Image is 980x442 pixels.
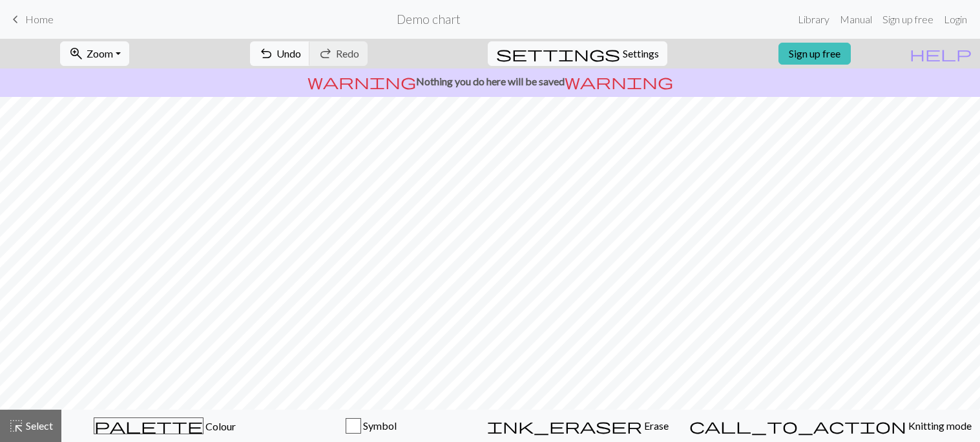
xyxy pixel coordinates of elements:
a: Home [8,8,54,30]
span: palette [94,417,203,435]
span: Settings [623,46,659,61]
span: Erase [642,419,669,432]
span: highlight_alt [8,417,24,435]
a: Login [939,6,972,32]
button: Symbol [268,410,475,442]
button: Colour [61,410,268,442]
span: Undo [276,47,301,59]
span: Select [24,419,53,432]
span: zoom_in [68,45,84,63]
span: Symbol [361,419,397,432]
span: call_to_action [689,417,906,435]
h2: Demo chart [397,12,461,26]
a: Sign up free [778,43,851,65]
button: Undo [250,41,310,66]
a: Sign up free [877,6,939,32]
button: Knitting mode [681,410,980,442]
i: Settings [496,46,620,61]
button: Zoom [60,41,129,66]
a: Manual [835,6,877,32]
span: help [910,45,972,63]
span: warning [308,72,416,90]
span: keyboard_arrow_left [8,10,23,28]
button: Erase [474,410,681,442]
p: Nothing you do here will be saved [5,74,975,89]
span: warning [565,72,673,90]
span: Zoom [87,47,113,59]
span: Knitting mode [906,419,972,432]
button: SettingsSettings [488,41,667,66]
span: Colour [203,420,236,432]
span: settings [496,45,620,63]
span: ink_eraser [487,417,642,435]
span: Home [25,13,54,25]
span: undo [258,45,274,63]
a: Library [793,6,835,32]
